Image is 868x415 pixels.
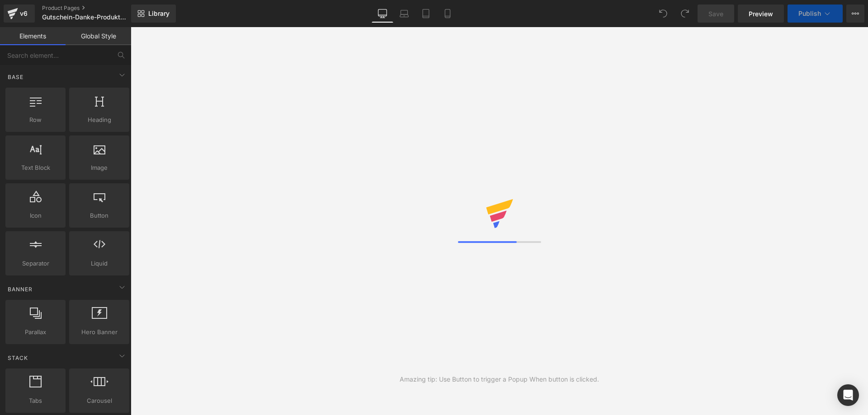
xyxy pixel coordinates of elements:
span: Preview [749,9,773,19]
a: Laptop [393,5,415,23]
a: Product Pages [42,5,146,12]
span: Row [8,115,63,125]
div: Open Intercom Messenger [837,384,859,406]
span: Save [708,9,723,19]
a: Tablet [415,5,437,23]
span: Base [7,73,24,81]
div: v6 [18,8,29,19]
span: Banner [7,285,33,294]
span: Button [72,211,127,220]
span: Image [72,163,127,173]
span: Tabs [8,396,63,406]
span: Library [148,9,170,18]
button: Publish [788,5,843,23]
span: Text Block [8,163,63,173]
span: Separator [8,259,63,268]
span: Gutschein-Danke-Produktseite [SHOMUGO 2025-09] [42,14,129,21]
span: Carousel [72,396,127,406]
a: Mobile [437,5,458,23]
a: v6 [4,5,35,23]
span: Icon [8,211,63,220]
a: New Library [131,5,176,23]
button: Undo [654,5,672,23]
span: Liquid [72,259,127,268]
span: Publish [798,10,821,17]
a: Preview [738,5,784,23]
span: Heading [72,115,127,125]
span: Hero Banner [72,327,127,337]
button: Redo [676,5,694,23]
a: Desktop [372,5,393,23]
div: Amazing tip: Use Button to trigger a Popup When button is clicked. [400,374,599,384]
button: More [846,5,864,23]
span: Parallax [8,327,63,337]
a: Global Style [66,27,131,45]
span: Stack [7,354,29,362]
